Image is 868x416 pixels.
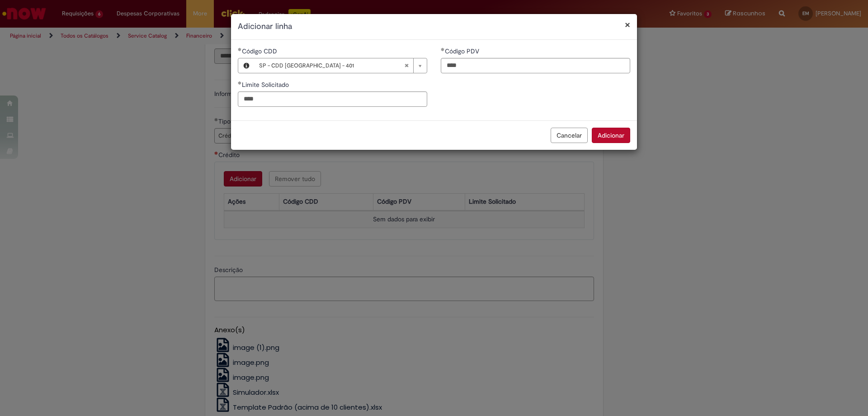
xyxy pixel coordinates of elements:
[441,48,445,51] span: Obrigatório Preenchido
[238,81,242,85] span: Obrigatório Preenchido
[242,47,279,55] span: Necessários - Código CDD
[441,58,630,73] input: Código PDV
[242,81,291,89] span: Limite Solicitado
[445,47,481,55] span: Código PDV
[551,128,588,143] button: Cancelar
[255,58,427,73] a: SP - CDD [GEOGRAPHIC_DATA] - 401Limpar campo Código CDD
[238,21,630,33] h2: Adicionar linha
[400,58,413,73] abbr: Limpar campo Código CDD
[238,48,242,51] span: Obrigatório Preenchido
[592,128,630,143] button: Adicionar
[259,58,404,73] span: SP - CDD [GEOGRAPHIC_DATA] - 401
[625,20,630,29] button: Fechar modal
[238,58,255,73] button: Código CDD, Visualizar este registro SP - CDD São Paulo - 401
[238,91,427,107] input: Limite Solicitado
